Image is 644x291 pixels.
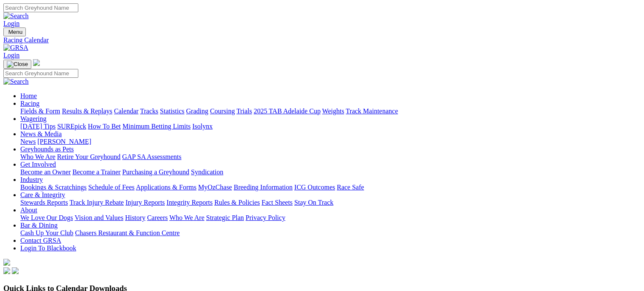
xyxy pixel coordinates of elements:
button: Toggle navigation [3,60,31,69]
input: Search [3,69,78,78]
a: Wagering [20,115,47,122]
a: Stewards Reports [20,199,68,206]
a: Schedule of Fees [88,184,134,191]
a: Industry [20,176,43,183]
a: Home [20,92,37,99]
div: Get Involved [20,168,641,176]
a: Become an Owner [20,168,71,176]
div: Care & Integrity [20,199,641,206]
a: Login To Blackbook [20,244,76,252]
a: Get Involved [20,161,56,168]
a: Careers [147,214,168,221]
a: Greyhounds as Pets [20,145,74,153]
a: Login [3,52,19,59]
a: Become a Trainer [72,168,121,176]
a: Race Safe [337,184,364,191]
a: Results & Replays [62,107,112,115]
a: Fact Sheets [262,199,293,206]
a: Purchasing a Greyhound [122,168,189,176]
a: News [20,138,36,145]
a: History [125,214,145,221]
a: Racing Calendar [3,36,641,44]
a: GAP SA Assessments [122,153,182,160]
a: Weights [322,107,344,115]
a: Bookings & Scratchings [20,184,86,191]
a: Bar & Dining [20,222,58,229]
a: Calendar [114,107,138,115]
a: 2025 TAB Adelaide Cup [254,107,321,115]
a: Retire Your Greyhound [57,153,121,160]
a: We Love Our Dogs [20,214,73,221]
div: Wagering [20,123,641,130]
div: About [20,214,641,222]
a: Contact GRSA [20,237,61,244]
a: Minimum Betting Limits [122,123,191,130]
a: SUREpick [57,123,86,130]
a: How To Bet [88,123,121,130]
div: Bar & Dining [20,229,641,237]
a: Chasers Restaurant & Function Centre [75,229,180,236]
a: ICG Outcomes [294,184,335,191]
a: Breeding Information [234,184,293,191]
img: facebook.svg [3,267,10,274]
a: Injury Reports [125,199,165,206]
a: News & Media [20,130,62,137]
a: Applications & Forms [136,184,196,191]
a: [DATE] Tips [20,123,55,130]
a: MyOzChase [198,184,232,191]
a: Login [3,20,19,27]
a: Cash Up Your Club [20,229,73,236]
a: Rules & Policies [214,199,260,206]
img: logo-grsa-white.png [33,59,40,66]
a: Integrity Reports [166,199,213,206]
a: Coursing [210,107,235,115]
input: Search [3,3,78,12]
span: Menu [8,29,22,35]
a: Track Injury Rebate [69,199,124,206]
a: Strategic Plan [206,214,244,221]
img: twitter.svg [12,267,19,274]
a: Racing [20,100,39,107]
div: Racing [20,107,641,115]
button: Toggle navigation [3,27,26,36]
a: Fields & Form [20,107,60,115]
a: Track Maintenance [346,107,398,115]
img: logo-grsa-white.png [3,259,10,266]
a: Care & Integrity [20,191,65,198]
a: Grading [186,107,208,115]
div: Greyhounds as Pets [20,153,641,161]
img: GRSA [3,44,28,52]
a: [PERSON_NAME] [37,138,91,145]
div: News & Media [20,138,641,145]
img: Close [7,61,28,68]
a: Vision and Values [75,214,123,221]
a: Who We Are [169,214,205,221]
a: Tracks [140,107,158,115]
a: Trials [236,107,252,115]
a: Statistics [160,107,185,115]
div: Industry [20,184,641,191]
a: About [20,206,37,214]
img: Search [3,78,29,85]
a: Isolynx [192,123,213,130]
a: Stay On Track [294,199,333,206]
a: Privacy Policy [246,214,285,221]
a: Who We Are [20,153,55,160]
img: Search [3,12,29,20]
a: Syndication [191,168,223,176]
